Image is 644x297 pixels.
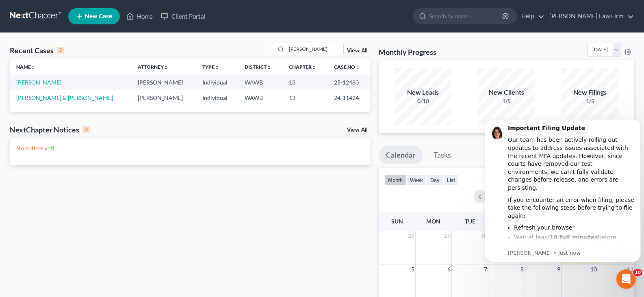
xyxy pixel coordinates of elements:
[157,9,210,24] a: Client Portal
[427,174,443,185] button: day
[327,75,371,90] td: 25-12480
[16,144,364,152] p: No notices yet!
[164,65,169,70] i: unfold_more
[122,9,157,24] a: Home
[202,64,219,70] a: Typeunfold_more
[16,94,113,101] a: [PERSON_NAME] & [PERSON_NAME]
[245,64,271,70] a: Districtunfold_more
[131,75,196,90] td: [PERSON_NAME]
[289,64,317,70] a: Chapterunfold_more
[429,9,503,24] input: Search by name...
[406,174,427,185] button: week
[545,9,634,24] a: [PERSON_NAME] Law Firm
[426,146,458,164] a: Tasks
[562,88,618,97] div: New Filings
[355,65,360,70] i: unfold_more
[10,46,64,55] div: Recent Cases
[282,90,327,105] td: 13
[478,97,535,105] div: 1/5
[443,174,459,185] button: list
[407,231,415,241] span: 28
[31,65,36,70] i: unfold_more
[282,75,327,90] td: 13
[443,231,451,241] span: 29
[379,146,423,164] a: Calendar
[196,90,238,105] td: Individual
[347,48,367,54] a: View All
[478,88,535,97] div: New Clients
[517,9,544,24] a: Help
[82,126,90,133] div: 0
[85,13,112,20] span: New Case
[481,109,644,293] iframe: Intercom notifications message
[215,65,219,70] i: unfold_more
[238,90,282,105] td: WAWB
[10,125,90,134] div: NextChapter Notices
[131,90,196,105] td: [PERSON_NAME]
[426,218,440,225] span: Mon
[286,43,343,55] input: Search by name...
[312,65,317,70] i: unfold_more
[138,64,169,70] a: Attorneyunfold_more
[633,269,642,276] span: 10
[334,64,360,70] a: Case Nounfold_more
[57,47,64,54] div: 2
[616,269,636,289] iframe: Intercom live chat
[384,174,406,185] button: month
[238,75,282,90] td: WAWB
[16,79,61,86] a: [PERSON_NAME]
[447,264,451,274] span: 6
[465,218,475,225] span: Tue
[16,64,36,70] a: Nameunfold_more
[562,97,618,105] div: 1/5
[395,97,451,105] div: 0/10
[391,218,403,225] span: Sun
[196,75,238,90] td: Individual
[395,88,451,97] div: New Leads
[267,65,271,70] i: unfold_more
[379,47,436,57] h3: Monthly Progress
[410,264,415,274] span: 5
[480,231,488,241] span: 30
[347,127,367,133] a: View All
[327,90,371,105] td: 24-11424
